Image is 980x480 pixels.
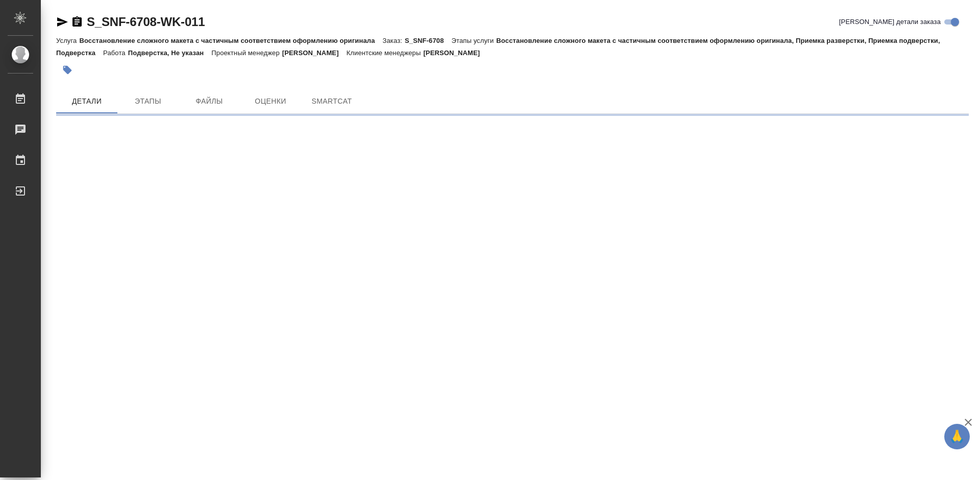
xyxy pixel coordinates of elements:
[839,17,941,27] span: [PERSON_NAME] детали заказа
[62,95,111,108] span: Детали
[185,95,234,108] span: Файлы
[124,95,173,108] span: Этапы
[307,95,356,108] span: SmartCat
[56,59,79,81] button: Добавить тэг
[452,37,497,44] p: Этапы услуги
[56,37,940,57] p: Восстановление сложного макета с частичным соответствием оформлению оригинала, Приемка разверстки...
[56,37,79,44] p: Услуга
[944,424,970,449] button: 🙏
[282,49,347,57] p: [PERSON_NAME]
[423,49,487,57] p: [PERSON_NAME]
[56,16,68,28] button: Скопировать ссылку для ЯМессенджера
[347,49,424,57] p: Клиентские менеджеры
[103,49,128,57] p: Работа
[405,37,452,44] p: S_SNF-6708
[71,16,83,28] button: Скопировать ссылку
[79,37,382,44] p: Восстановление сложного макета с частичным соответствием оформлению оригинала
[246,95,295,108] span: Оценки
[383,37,405,44] p: Заказ:
[87,15,205,29] a: S_SNF-6708-WK-011
[128,49,212,57] p: Подверстка, Не указан
[211,49,282,57] p: Проектный менеджер
[948,426,966,447] span: 🙏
